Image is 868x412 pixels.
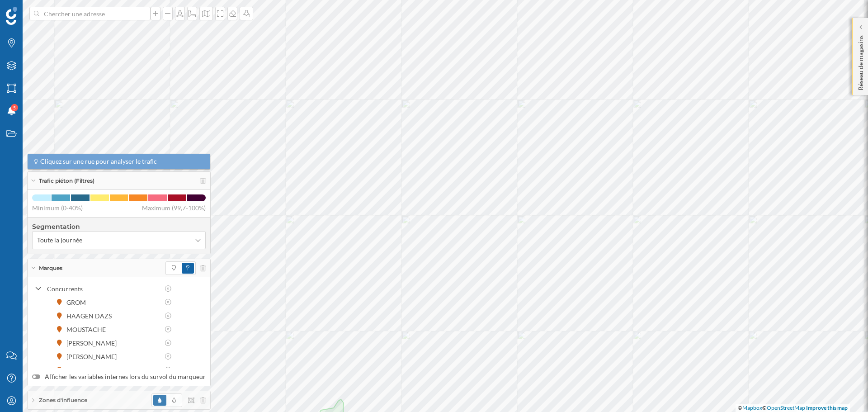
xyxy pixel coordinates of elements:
[767,404,805,411] a: OpenStreetMap
[66,338,121,348] div: [PERSON_NAME]
[39,264,62,272] span: Marques
[742,404,762,411] a: Mapbox
[47,284,159,294] div: Concurrents
[856,32,865,90] p: Réseau de magasins
[32,372,206,381] label: Afficher les variables internes lors du survol du marqueur
[66,311,116,321] div: HAAGEN DAZS
[37,236,82,245] span: Toute la journée
[32,222,206,231] h4: Segmentation
[40,157,157,166] span: Cliquez sur une rue pour analyser le trafic
[14,6,58,14] span: Assistance
[6,7,17,25] img: Logo Geoblink
[142,204,206,213] span: Maximum (99,7-100%)
[806,404,848,411] a: Improve this map
[66,365,142,375] div: No Brand ice cream shop
[66,325,110,334] div: MOUSTACHE
[39,396,87,404] span: Zones d'influence
[66,352,121,361] div: [PERSON_NAME]
[39,177,94,185] span: Trafic piéton (Filtres)
[66,298,90,307] div: GROM
[736,404,850,412] div: © ©
[13,103,16,112] span: 5
[32,204,83,213] span: Minimum (0-40%)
